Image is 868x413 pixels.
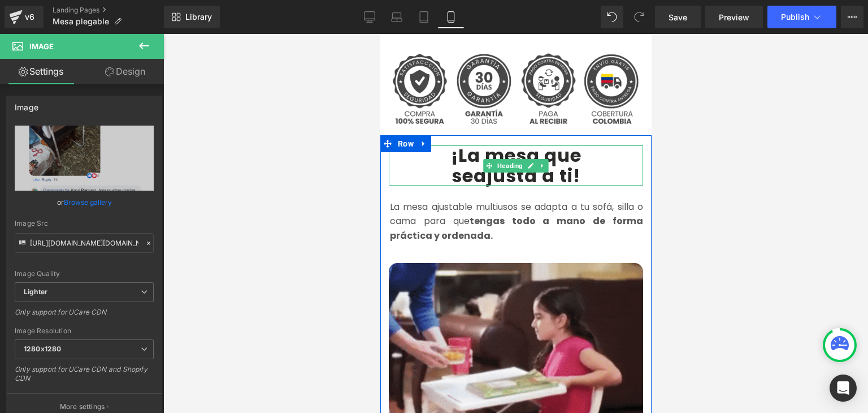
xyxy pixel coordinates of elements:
[383,6,410,28] a: Laptop
[23,10,37,24] div: v6
[628,6,650,28] button: Redo
[10,180,263,208] strong: tengas todo a mano de forma práctica y ordenada.
[36,101,51,118] a: Expand / Collapse
[60,402,105,412] p: More settings
[10,166,263,208] font: La mesa ajustable multiusos se adapta a tu sofá, silla o cama para que
[71,129,93,154] b: se
[185,12,212,22] span: Library
[71,109,201,134] b: ¡La mesa que
[5,6,44,28] a: v6
[84,59,166,84] a: Design
[193,129,200,154] b: !
[53,17,109,26] span: Mesa plegable
[669,11,687,23] span: Save
[15,308,154,324] div: Only support for UCare CDN
[15,196,154,208] div: or
[15,101,36,118] span: Row
[781,12,809,21] span: Publish
[24,287,47,296] b: Lighter
[767,6,836,28] button: Publish
[15,365,154,390] div: Only support for UCare CDN and Shopify CDN
[356,6,383,28] a: Desktop
[93,129,193,154] b: ajusta a ti
[157,125,168,139] a: Expand / Collapse
[410,6,437,28] a: Tablet
[15,270,154,278] div: Image Quality
[15,327,154,335] div: Image Resolution
[115,125,145,139] span: Heading
[53,6,164,15] a: Landing Pages
[64,192,112,212] a: Browse gallery
[437,6,465,28] a: Mobile
[15,233,154,253] input: Link
[164,6,220,28] a: New Library
[830,375,857,402] div: Open Intercom Messenger
[15,96,38,112] div: Image
[29,42,54,51] span: Image
[719,11,749,23] span: Preview
[705,6,763,28] a: Preview
[24,345,61,353] b: 1280x1280
[15,220,154,227] div: Image Src
[601,6,623,28] button: Undo
[841,6,863,28] button: More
